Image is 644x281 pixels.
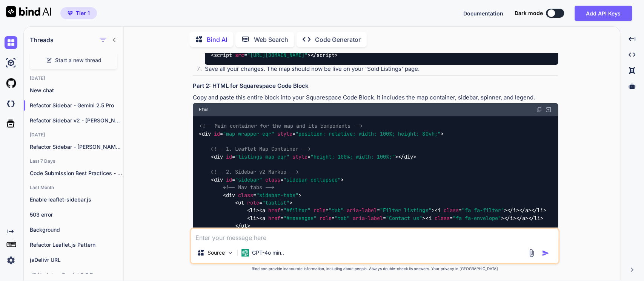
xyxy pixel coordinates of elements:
span: </ > [507,207,519,214]
h1: Threads [30,35,54,44]
span: id [226,153,232,160]
span: "height: 100%; width: 100%;" [310,153,395,160]
p: GPT-4o min.. [252,249,284,257]
span: "Filter listings" [380,207,431,214]
span: </ > [519,207,531,214]
span: < = = > [211,176,344,183]
span: "tab" [335,215,350,221]
span: aria-label [353,215,383,221]
span: "map-wrapper-eqr" [223,130,274,137]
span: src [235,52,244,58]
span: "listings-map-eqr" [235,153,289,160]
span: "#filter" [283,207,310,214]
p: Background [30,226,123,234]
span: ul [238,199,244,206]
span: < = = > [211,153,398,160]
span: </ > [516,215,528,221]
span: role [247,199,259,206]
span: class [434,215,449,221]
span: i [510,215,513,221]
p: New chat [30,87,123,94]
span: < = = = > [259,207,434,214]
span: id [226,176,232,183]
img: attachment [527,249,536,257]
p: Copy and paste this entire block into your Squarespace Code Block. It includes the map container,... [193,93,558,102]
span: id [214,130,220,137]
h2: Last Month [24,185,123,191]
span: i [513,207,516,214]
span: script [214,52,232,58]
span: a [522,215,525,221]
p: Code Submission Best Practices - [PERSON_NAME] 4.0 [30,170,123,177]
img: settings [5,254,17,267]
span: a [525,207,528,214]
span: "tablist" [262,199,289,206]
span: </ > [528,215,543,221]
h2: [DATE] [24,75,123,81]
span: < = > [211,52,310,58]
img: chat [5,36,17,49]
img: githubLight [5,77,17,90]
span: < = = = > [259,215,425,221]
span: </ > [504,215,516,221]
span: </ > [235,223,250,229]
span: </ > [310,52,338,58]
span: div [214,153,223,160]
span: Documentation [463,10,503,17]
span: < > [247,215,259,221]
p: Source [207,249,225,257]
span: li [534,215,540,221]
span: <!-- 1. Leaflet Map Container --> [211,146,310,153]
span: a [262,207,265,214]
span: role [320,215,332,221]
button: Documentation [463,9,503,17]
p: Bind can provide inaccurate information, including about people. Always double-check its answers.... [190,266,559,272]
span: div [226,192,235,199]
p: Bind AI [207,35,227,44]
span: Html [199,107,209,113]
span: "fa fa-filter" [461,207,504,214]
span: div [214,176,223,183]
span: < = > [223,192,301,199]
img: Pick Models [227,250,234,256]
h2: Last 7 Days [24,158,123,164]
span: < = > [434,207,507,214]
span: a [262,215,265,221]
span: "#messages" [283,215,317,221]
p: Refactor Sidebar - [PERSON_NAME] 4 [30,143,123,151]
img: ai-studio [5,57,17,69]
p: Code Generator [315,35,361,44]
p: 503 error [30,211,123,218]
span: role [314,207,326,214]
img: Bind AI [6,6,51,17]
button: Add API Keys [575,6,632,21]
span: i [437,207,440,214]
span: script [317,52,335,58]
span: style [292,153,307,160]
p: Refactor Leaflet.js Pattern [30,241,123,249]
p: Web Search [254,35,288,44]
img: premium [68,11,73,15]
span: div [404,153,413,160]
span: < > [247,207,259,214]
p: Save all your changes. The map should now be live on your 'Sold Listings' page. [205,65,558,73]
span: "sidebar collapsed" [283,176,341,183]
button: premiumTier 1 [60,7,97,19]
span: <!-- 2. Sidebar v2 Markup --> [211,169,298,176]
span: "sidebar" [235,176,262,183]
h2: [DATE] [24,132,123,138]
span: "position: relative; width: 100%; height: 80vh;" [295,130,440,137]
span: </ > [398,153,416,160]
p: JS Update - Gemini 2.5 Pro [30,271,123,279]
span: "Contact us" [386,215,422,221]
span: Tier 1 [76,9,90,17]
img: icon [542,249,549,257]
span: < = = > [199,130,443,137]
h3: Part 2: HTML for Squarespace Code Block [193,82,558,90]
span: "[URL][DOMAIN_NAME]" [247,52,307,58]
span: href [268,215,280,221]
span: Dark mode [515,9,543,17]
img: darkCloudIdeIcon [5,97,17,110]
span: div [202,130,211,137]
span: < = > [235,199,292,206]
